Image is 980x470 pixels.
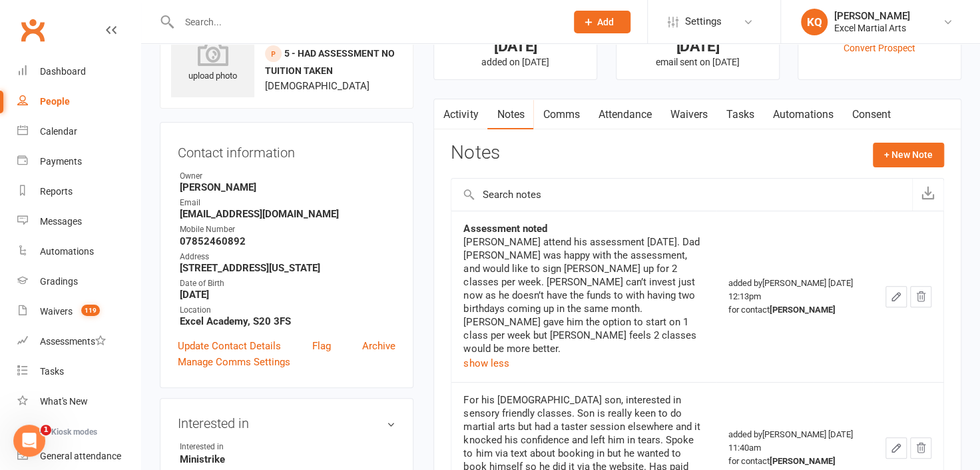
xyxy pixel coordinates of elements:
[265,48,395,76] span: 5 - Had Assessment No Tuition Taken
[40,246,94,257] div: Automations
[17,237,140,267] a: Automations
[178,140,395,160] h3: Contact information
[180,197,395,209] div: Email
[40,186,73,197] div: Reports
[487,99,533,130] a: Notes
[40,156,82,167] div: Payments
[842,99,899,130] a: Consent
[180,441,290,453] div: Interested in
[728,428,861,468] div: added by [PERSON_NAME] [DATE] 11:40am
[312,338,331,354] a: Flag
[175,13,557,31] input: Search...
[180,315,395,327] strong: Excel Academy, S20 3FS
[17,297,140,327] a: Waivers 119
[40,216,82,227] div: Messages
[17,117,140,147] a: Calendar
[180,170,395,183] div: Owner
[716,99,763,130] a: Tasks
[589,99,660,130] a: Attendance
[40,396,88,407] div: What's New
[17,357,140,387] a: Tasks
[728,455,861,468] div: for contact
[533,99,589,130] a: Comms
[451,179,912,211] input: Search notes
[434,99,487,130] a: Activity
[597,17,614,27] span: Add
[180,453,395,465] strong: Ministrike
[17,267,140,297] a: Gradings
[362,338,395,354] a: Archive
[16,13,49,47] a: Clubworx
[40,96,70,107] div: People
[180,304,395,317] div: Location
[40,336,106,347] div: Assessments
[17,87,140,117] a: People
[463,223,547,235] strong: Assessment noted
[171,39,254,83] div: upload photo
[770,305,836,315] strong: [PERSON_NAME]
[180,277,395,290] div: Date of Birth
[180,208,395,220] strong: [EMAIL_ADDRESS][DOMAIN_NAME]
[180,262,395,274] strong: [STREET_ADDRESS][US_STATE]
[770,456,836,466] strong: [PERSON_NAME]
[17,177,140,207] a: Reports
[728,277,861,317] div: added by [PERSON_NAME] [DATE] 12:13pm
[178,338,281,354] a: Update Contact Details
[17,327,140,357] a: Assessments
[763,99,842,130] a: Automations
[180,223,395,236] div: Mobile Number
[40,66,86,77] div: Dashboard
[40,366,64,377] div: Tasks
[17,57,140,87] a: Dashboard
[463,355,509,371] button: show less
[41,425,51,435] span: 1
[17,147,140,177] a: Payments
[834,10,910,22] div: [PERSON_NAME]
[628,39,767,53] div: [DATE]
[13,425,45,457] iframe: Intercom live chat
[873,143,944,167] button: + New Note
[265,80,369,92] span: [DEMOGRAPHIC_DATA]
[17,387,140,417] a: What's New
[178,354,290,370] a: Manage Comms Settings
[178,416,395,431] h3: Interested in
[180,235,395,247] strong: 07852460892
[574,11,630,33] button: Add
[728,303,861,317] div: for contact
[180,181,395,193] strong: [PERSON_NAME]
[660,99,716,130] a: Waivers
[451,143,499,167] h3: Notes
[40,126,77,137] div: Calendar
[446,39,585,53] div: [DATE]
[180,251,395,263] div: Address
[446,57,585,67] p: added on [DATE]
[685,7,722,37] span: Settings
[81,305,100,316] span: 119
[17,207,140,237] a: Messages
[40,451,121,461] div: General attendance
[834,22,910,34] div: Excel Martial Arts
[844,43,915,53] a: Convert Prospect
[801,9,828,35] div: KQ
[40,306,73,317] div: Waivers
[180,289,395,301] strong: [DATE]
[628,57,767,67] p: email sent on [DATE]
[40,276,78,287] div: Gradings
[463,235,704,355] div: [PERSON_NAME] attend his assessment [DATE]. Dad [PERSON_NAME] was happy with the assessment, and ...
